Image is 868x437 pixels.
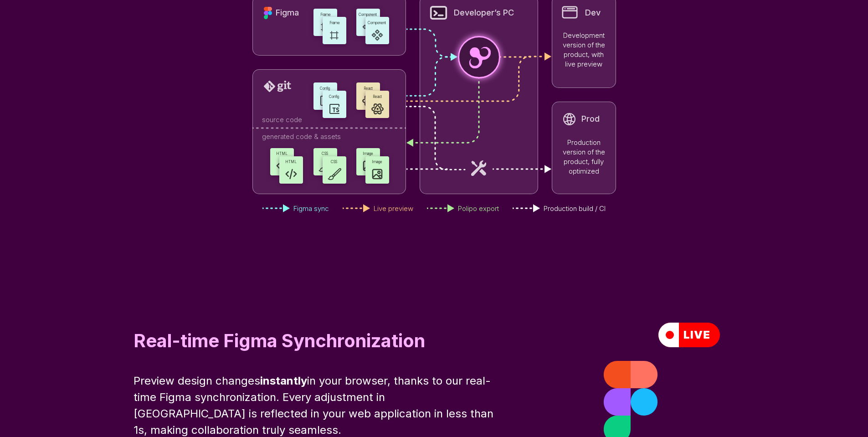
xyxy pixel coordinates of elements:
span: Production version of the product, fully optimized [563,138,607,175]
span: Dev [585,8,601,17]
span: Developer’s PC [454,8,514,17]
span: React [364,86,373,91]
span: Real-time Figma Synchronization [134,329,425,352]
span: Production build / CI [544,204,606,213]
span: instantly [260,374,307,387]
span: Development version of the product, with live preview [563,31,607,68]
span: CSS [322,151,328,156]
span: Frame [320,12,331,17]
span: Polipo export [458,204,499,213]
span: Config [320,86,330,91]
span: CSS [331,159,337,164]
span: Prod [581,114,600,123]
span: Image [372,159,382,164]
span: in your browser, thanks to our real-time Figma synchronization. Every adjustment in [GEOGRAPHIC_D... [134,374,497,437]
span: Figma sync [293,204,329,213]
span: Component [368,21,386,25]
span: HTML [285,159,297,164]
span: Figma [276,8,299,17]
span: Config [329,94,339,99]
span: React [373,94,382,99]
span: Live preview [374,204,413,213]
span: Preview design changes [134,374,260,387]
span: Frame [329,21,340,25]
